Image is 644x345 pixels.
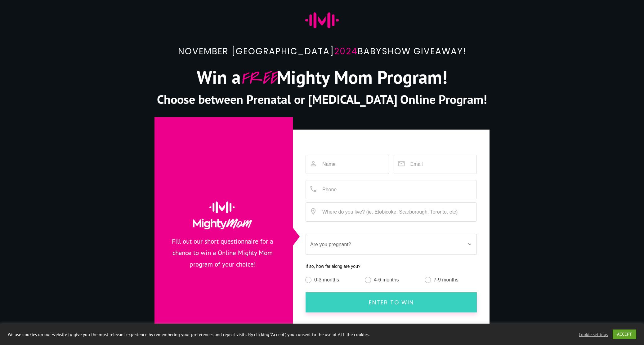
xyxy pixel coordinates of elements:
img: mighty-mom-ico [305,12,339,28]
div: If so, how far along are you? [306,264,477,269]
input: Name [306,155,389,174]
span: Win a Mighty Mom Program! [197,65,447,89]
span: November [GEOGRAPHIC_DATA] [178,45,334,57]
input: Where do you live? (ie. Etobicoke, Scarborough, Toronto, etc) [306,202,477,222]
span: Enter to Win [316,299,466,306]
a: Enter to Win [306,292,477,312]
span: Babyshow giveaway! [358,45,466,57]
img: logo-mighty-mom-full-light [193,201,252,229]
input: Phone [306,180,477,199]
span: Choose between Prenatal or [MEDICAL_DATA] Online Program! [157,91,487,107]
span: FREE [241,66,277,91]
a: ACCEPT [613,330,636,339]
div: We use cookies on our website to give you the most relevant experience by remembering your prefer... [8,332,448,337]
p: Fill out our short questionnaire for a chance to win a Online Mighty Mom program of your choice! [167,236,278,277]
a: Cookie settings [579,332,608,337]
input: Email [394,155,477,174]
span: 2024 [178,45,466,57]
